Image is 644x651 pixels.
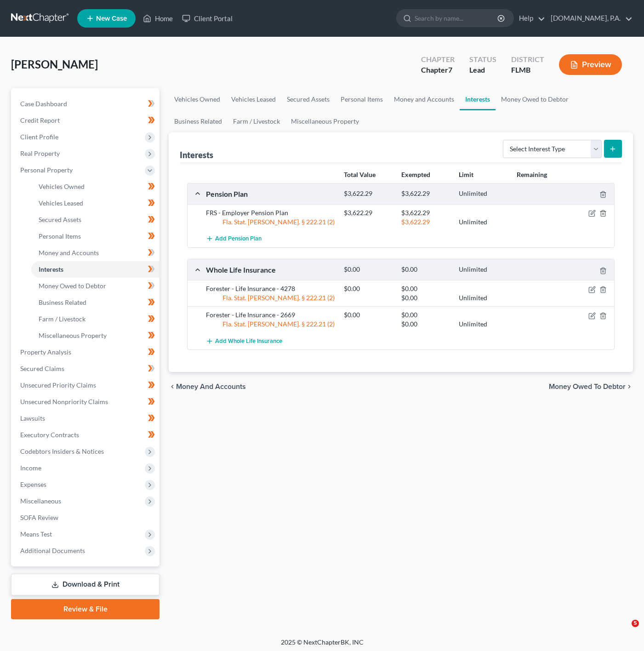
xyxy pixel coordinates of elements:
span: Money and Accounts [39,249,99,257]
a: Secured Assets [281,88,335,110]
div: $0.00 [339,265,397,274]
span: Personal Items [39,232,81,240]
span: Expenses [20,480,46,488]
button: Money Owed to Debtor chevron_right [549,383,633,390]
span: [PERSON_NAME] [11,57,98,71]
a: Vehicles Owned [169,88,226,110]
span: Unsecured Priority Claims [20,381,96,389]
div: Unlimited [454,293,512,303]
span: Lawsuits [20,414,45,422]
div: $0.00 [397,284,454,293]
span: Vehicles Owned [39,183,85,190]
iframe: Intercom live chat [613,620,635,642]
span: Business Related [39,298,86,306]
span: Personal Property [20,166,73,174]
strong: Remaining [517,171,547,178]
button: Add Pension Plan [206,230,262,247]
a: Miscellaneous Property [285,110,365,132]
a: Money and Accounts [31,245,160,261]
span: SOFA Review [20,514,58,521]
a: Interests [460,88,496,110]
strong: Limit [459,171,473,178]
a: Secured Assets [31,211,160,228]
div: Fla. Stat. [PERSON_NAME]. § 222.21 (2) [201,217,339,227]
div: Lead [469,65,496,75]
div: Chapter [421,54,455,65]
div: FLMB [511,65,544,75]
a: Business Related [169,110,228,132]
a: SOFA Review [13,509,160,526]
span: Unsecured Nonpriority Claims [20,398,108,405]
div: Fla. Stat. [PERSON_NAME]. § 222.21 (2) [201,293,339,303]
span: Miscellaneous [20,497,61,505]
span: Real Property [20,149,60,157]
i: chevron_left [169,383,176,390]
span: Miscellaneous Property [39,331,107,339]
a: Vehicles Leased [31,195,160,211]
a: Help [514,10,545,27]
button: chevron_left Money and Accounts [169,383,246,390]
span: Income [20,464,41,472]
a: Money and Accounts [388,88,460,110]
div: FRS - Employer Pension Plan [201,208,339,217]
span: Credit Report [20,116,60,124]
a: Secured Claims [13,360,160,377]
div: Unlimited [454,320,512,329]
a: Home [138,10,177,27]
span: Property Analysis [20,348,71,356]
a: Download & Print [11,574,160,595]
div: $0.00 [397,293,454,303]
span: Vehicles Leased [39,199,83,207]
div: Forester - Life Insurance - 2669 [201,310,339,320]
span: Add Pension Plan [215,235,262,243]
a: Money Owed to Debtor [31,278,160,294]
div: Chapter [421,65,455,75]
a: Case Dashboard [13,96,160,112]
div: Whole Life Insurance [201,265,339,274]
div: Status [469,54,496,65]
a: Business Related [31,294,160,311]
a: Miscellaneous Property [31,327,160,344]
input: Search by name... [415,10,499,27]
div: $0.00 [339,284,397,293]
div: $3,622.29 [397,189,454,198]
span: Case Dashboard [20,100,67,108]
span: Interests [39,265,63,273]
div: $0.00 [397,265,454,274]
div: Unlimited [454,265,512,274]
span: 7 [448,65,452,74]
button: Preview [559,54,622,75]
a: Vehicles Leased [226,88,281,110]
a: Executory Contracts [13,427,160,443]
a: Interests [31,261,160,278]
div: Fla. Stat. [PERSON_NAME]. § 222.21 (2) [201,320,339,329]
div: $3,622.29 [397,208,454,217]
span: Add Whole Life Insurance [215,337,282,345]
strong: Total Value [344,171,376,178]
a: Personal Items [335,88,388,110]
a: Unsecured Priority Claims [13,377,160,394]
div: Unlimited [454,217,512,227]
span: Executory Contracts [20,431,79,439]
span: Codebtors Insiders & Notices [20,447,104,455]
div: Interests [180,149,213,160]
div: $0.00 [339,310,397,320]
a: Farm / Livestock [228,110,285,132]
a: Personal Items [31,228,160,245]
div: Forester - Life Insurance - 4278 [201,284,339,293]
span: Money Owed to Debtor [39,282,106,290]
strong: Exempted [401,171,430,178]
a: Farm / Livestock [31,311,160,327]
span: 5 [632,620,639,627]
div: $3,622.29 [397,217,454,227]
a: Vehicles Owned [31,178,160,195]
div: Unlimited [454,189,512,198]
div: $0.00 [397,320,454,329]
a: Credit Report [13,112,160,129]
span: New Case [96,15,127,22]
a: Client Portal [177,10,237,27]
span: Additional Documents [20,547,85,554]
a: Unsecured Nonpriority Claims [13,394,160,410]
a: [DOMAIN_NAME], P.A. [546,10,633,27]
span: Means Test [20,530,52,538]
